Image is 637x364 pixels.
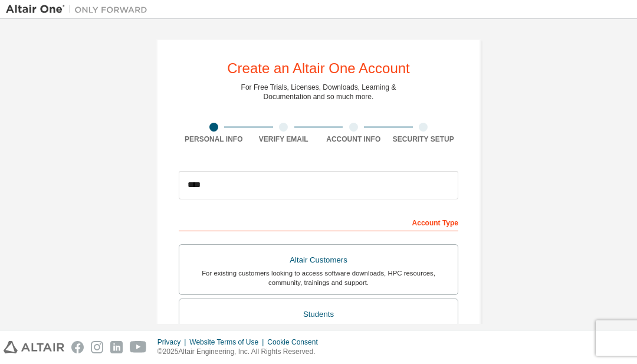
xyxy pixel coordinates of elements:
div: For existing customers looking to access software downloads, HPC resources, community, trainings ... [186,268,451,287]
div: Altair Customers [186,252,451,268]
div: Create an Altair One Account [227,61,410,76]
div: For currently enrolled students looking to access the free Altair Student Edition bundle and all ... [186,323,451,342]
div: Account Info [318,135,389,144]
img: youtube.svg [130,341,147,353]
img: altair_logo.svg [4,341,64,353]
div: Verify Email [249,135,319,144]
div: Security Setup [389,135,459,144]
div: Account Type [179,212,458,231]
div: Personal Info [179,135,249,144]
img: Altair One [6,4,153,15]
div: Privacy [157,337,189,347]
img: instagram.svg [91,341,103,353]
div: Students [186,306,451,323]
div: Cookie Consent [267,337,324,347]
div: For Free Trials, Licenses, Downloads, Learning & Documentation and so much more. [241,83,396,101]
div: Website Terms of Use [189,337,267,347]
img: linkedin.svg [110,341,123,353]
p: © 2025 Altair Engineering, Inc. All Rights Reserved. [157,347,325,357]
img: facebook.svg [71,341,84,353]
